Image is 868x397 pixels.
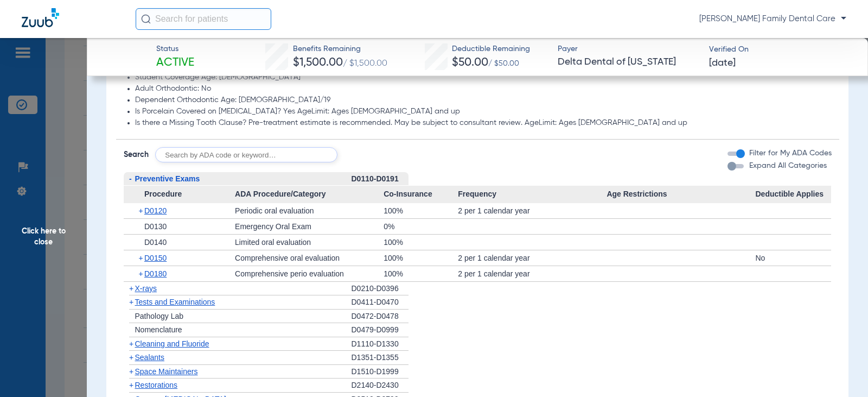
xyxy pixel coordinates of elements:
span: + [139,250,145,266]
label: Filter for My ADA Codes [747,148,832,159]
span: Cleaning and Fluoride [135,339,209,348]
input: Search by ADA code or keyword… [155,147,337,162]
div: D1351-D1355 [352,351,409,365]
span: D0130 [144,222,167,231]
span: [PERSON_NAME] Family Dental Care [699,14,846,24]
span: Preventive Exams [135,174,200,183]
span: + [129,381,133,389]
span: + [139,266,145,281]
div: 2 per 1 calendar year [458,203,607,218]
div: Comprehensive perio evaluation [235,266,384,281]
span: D0120 [144,206,167,215]
div: Emergency Oral Exam [235,219,384,234]
span: / $1,500.00 [343,59,387,68]
span: + [129,367,133,376]
span: Benefits Remaining [293,43,387,55]
div: D0411-D0470 [352,295,409,310]
span: Age Restrictions [607,186,755,203]
span: Search [124,149,149,160]
span: Sealants [135,353,164,362]
div: 100% [384,250,458,266]
span: Procedure [124,186,235,203]
div: D0110-D0191 [352,172,409,186]
li: Dependent Orthodontic Age: [DEMOGRAPHIC_DATA]/19 [135,96,832,105]
div: 100% [384,203,458,218]
div: Limited oral evaluation [235,235,384,250]
span: + [129,298,133,306]
div: D1510-D1999 [352,365,409,379]
span: + [129,339,133,348]
div: Periodic oral evaluation [235,203,384,218]
span: Active [156,55,194,71]
div: 2 per 1 calendar year [458,266,607,281]
span: Restorations [135,381,178,389]
span: + [139,203,145,218]
span: D0150 [144,254,167,262]
img: Zuub Logo [22,8,59,27]
span: / $50.00 [488,60,519,67]
span: $1,500.00 [293,57,343,68]
span: + [129,284,133,293]
span: Verified On [709,44,851,55]
span: Expand All Categories [749,162,827,169]
span: Space Maintainers [135,367,198,376]
div: D1110-D1330 [352,337,409,351]
span: D0180 [144,269,167,278]
span: Deductible Remaining [452,43,530,55]
div: 100% [384,266,458,281]
span: Status [156,43,194,55]
li: Adult Orthodontic: No [135,84,832,94]
span: + [129,353,133,362]
li: Student Coverage Age: [DEMOGRAPHIC_DATA] [135,73,832,83]
span: Co-Insurance [384,186,458,203]
li: Is Porcelain Covered on [MEDICAL_DATA]? Yes AgeLimit: Ages [DEMOGRAPHIC_DATA] and up [135,107,832,117]
span: - [129,174,132,183]
span: Tests and Examinations [135,298,215,306]
span: $50.00 [452,57,488,68]
div: Comprehensive oral evaluation [235,250,384,266]
div: D0479-D0999 [352,323,409,337]
div: D0210-D0396 [352,282,409,296]
span: X-rays [135,284,157,293]
li: Is there a Missing Tooth Clause? Pre-treatment estimate is recommended. May be subject to consult... [135,118,832,128]
span: ADA Procedure/Category [235,186,384,203]
span: Nomenclature [135,325,182,334]
span: Delta Dental of [US_STATE] [558,55,699,69]
div: 2 per 1 calendar year [458,250,607,266]
div: D0472-D0478 [352,310,409,324]
div: 0% [384,219,458,234]
span: Frequency [458,186,607,203]
div: No [755,250,831,266]
div: D2140-D2430 [352,379,409,393]
span: [DATE] [709,56,736,70]
span: Payer [558,43,699,55]
input: Search for patients [136,8,271,30]
img: Search Icon [141,14,151,24]
span: D0140 [144,238,167,247]
div: 100% [384,235,458,250]
span: Pathology Lab [135,312,184,320]
span: Deductible Applies [755,186,831,203]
